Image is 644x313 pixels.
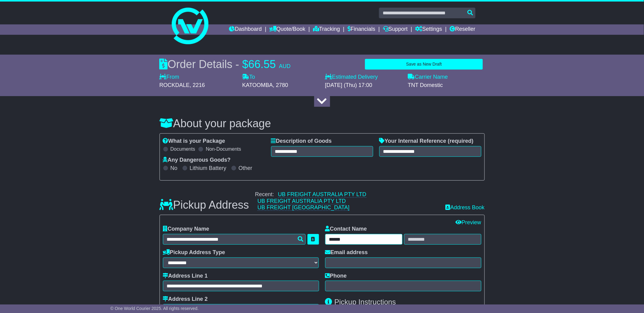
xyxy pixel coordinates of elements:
[278,191,366,198] a: UB FREIGHT AUSTRALIA PTY LTD
[242,74,255,81] label: To
[325,273,347,279] label: Phone
[163,249,225,256] label: Pickup Address Type
[163,157,231,164] label: Any Dangerous Goods?
[313,24,340,35] a: Tracking
[248,58,276,70] span: 66.55
[450,24,475,35] a: Reseller
[325,74,402,81] label: Estimated Delivery
[271,138,332,145] label: Description of Goods
[334,298,396,306] span: Pickup Instructions
[160,74,179,81] label: From
[325,226,367,232] label: Contact Name
[408,74,448,81] label: Carrier Name
[445,204,484,211] a: Address Book
[171,165,178,172] label: No
[242,82,273,88] span: KATOOMBA
[190,165,226,172] label: Lithium Battery
[255,191,440,211] div: Recent:
[110,306,199,311] span: © One World Courier 2025. All rights reserved.
[160,117,485,130] h3: About your package
[160,82,190,88] span: ROCKDALE
[408,82,485,89] div: TNT Domestic
[239,165,252,172] label: Other
[269,24,305,35] a: Quote/Book
[325,82,402,89] div: [DATE] (Thu) 17:00
[379,138,474,145] label: Your Internal Reference (required)
[163,296,208,303] label: Address Line 2
[160,199,249,211] h3: Pickup Address
[258,198,346,204] a: UB FREIGHT AUSTRALIA PTY LTD
[171,146,195,152] label: Documents
[273,82,288,88] span: , 2780
[365,59,483,70] button: Save as New Draft
[455,219,481,225] a: Preview
[383,24,408,35] a: Support
[242,58,248,70] span: $
[190,82,205,88] span: , 2216
[163,138,225,145] label: What is your Package
[258,204,350,211] a: UB FREIGHT [GEOGRAPHIC_DATA]
[163,226,209,232] label: Company Name
[325,249,368,256] label: Email address
[229,24,262,35] a: Dashboard
[160,58,291,71] div: Order Details -
[163,273,208,279] label: Address Line 1
[415,24,442,35] a: Settings
[206,146,241,152] label: Non-Documents
[348,24,375,35] a: Financials
[279,63,291,69] span: AUD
